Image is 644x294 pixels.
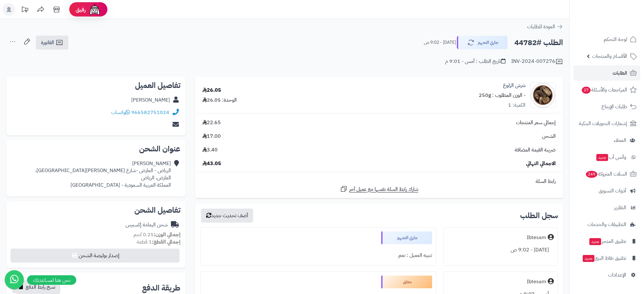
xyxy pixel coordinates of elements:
small: 1 قطعة [137,238,180,246]
a: المراجعات والأسئلة37 [573,82,640,97]
div: رابط السلة [198,178,560,185]
div: شحن اليمامة إكسبرس [125,221,168,229]
button: أضف تحديث جديد [201,209,253,223]
small: - الوزن المطلوب : 250g [479,91,525,99]
a: العودة للطلبات [527,23,563,30]
span: شارك رابط السلة نفسها مع عميل آخر [349,186,418,193]
a: التطبيقات والخدمات [573,217,640,232]
img: ai-face.png [88,3,101,16]
a: أدوات التسويق [573,183,640,198]
img: 1679157509-Ferula-90x90.jpg [531,83,555,108]
span: التطبيقات والخدمات [587,220,626,229]
span: رفيق [76,6,86,13]
a: التقارير [573,200,640,215]
span: 22.65 [202,119,221,126]
small: [DATE] - 9:02 ص [424,39,456,46]
span: وآتس آب [596,153,626,162]
span: 249 [586,171,598,178]
div: جاري التجهيز [381,231,432,244]
span: 43.05 [202,160,221,167]
h2: عنوان الشحن [11,145,180,153]
div: Ibtesam [527,234,546,241]
span: 37 [582,87,591,94]
span: تطبيق نقاط البيع [582,254,626,263]
strong: إجمالي الوزن: [154,231,180,238]
a: الإعدادات [573,267,640,283]
span: العملاء [614,136,626,145]
a: السلات المتروكة249 [573,166,640,182]
div: الكمية: 1 [508,102,525,109]
img: logo-2.png [601,15,638,28]
span: السلات المتروكة [585,170,627,178]
span: الفاتورة [41,39,54,46]
span: أدوات التسويق [599,186,626,195]
h2: طريقة الدفع [142,284,180,292]
span: إشعارات التحويلات البنكية [579,119,627,128]
div: [DATE] - 9:02 ص [448,244,554,256]
button: نسخ رابط الدفع [12,280,60,294]
a: تطبيق المتجرجديد [573,234,640,249]
div: Ibtesam [527,278,546,285]
span: التقارير [614,203,626,212]
div: 26.05 [202,87,221,94]
h2: تفاصيل العميل [11,82,180,89]
span: الاجمالي النهائي [526,160,556,167]
div: INV-2024-007276 [511,58,563,65]
a: وآتس آبجديد [573,150,640,165]
span: تطبيق المتجر [589,237,626,246]
div: [PERSON_NAME] الرياض - العارض -شارع [PERSON_NAME][GEOGRAPHIC_DATA]، العارض، الرياض المملكة العربي... [35,160,171,189]
button: إصدار بوليصة الشحن [10,249,180,263]
div: معلق [381,276,432,288]
a: طلبات الإرجاع [573,99,640,114]
div: الوحدة: 26.05 [202,97,237,104]
h3: سجل الطلب [520,212,558,219]
span: المراجعات والأسئلة [581,85,627,94]
a: العملاء [573,133,640,148]
span: جديد [589,238,601,245]
span: ضريبة القيمة المضافة [515,146,556,154]
a: الطلبات [573,65,640,81]
span: 17.00 [202,133,221,140]
span: جديد [596,154,608,161]
a: تحديثات المنصة [17,3,33,17]
span: إجمالي سعر المنتجات [516,119,556,126]
span: الشحن [542,133,556,140]
a: الفاتورة [36,36,68,50]
strong: إجمالي القطع: [152,238,180,246]
h2: الطلب #44782 [514,36,563,49]
span: جديد [583,255,594,262]
span: الإعدادات [608,271,626,279]
span: طلبات الإرجاع [601,102,627,111]
button: جاري التجهيز [457,36,508,49]
span: 3.40 [202,146,218,154]
a: إشعارات التحويلات البنكية [573,116,640,131]
span: الأقسام والمنتجات [592,52,627,61]
small: 0.25 كجم [133,231,180,238]
a: شارك رابط السلة نفسها مع عميل آخر [340,185,418,193]
span: نسخ رابط الدفع [26,283,55,291]
a: 966582751024 [131,109,169,116]
a: لوحة التحكم [573,32,640,47]
div: [PERSON_NAME] [131,97,170,104]
h2: تفاصيل الشحن [11,206,180,214]
span: لوحة التحكم [604,35,627,44]
div: تاريخ الطلب : أمس - 9:01 م [445,58,505,65]
a: شرش الزلوع [503,82,525,89]
div: تنبيه العميل : نعم [204,249,432,262]
a: واتساب [111,109,130,116]
span: الطلبات [613,69,627,77]
span: العودة للطلبات [527,23,555,30]
a: تطبيق نقاط البيعجديد [573,251,640,266]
